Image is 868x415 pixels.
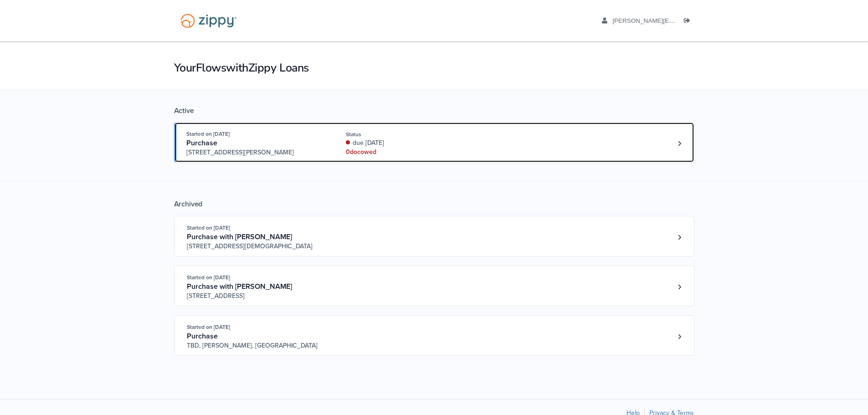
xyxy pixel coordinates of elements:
[187,292,326,301] span: [STREET_ADDRESS]
[186,131,230,137] span: Started on [DATE]
[187,274,230,281] span: Started on [DATE]
[187,282,292,291] span: Purchase with [PERSON_NAME]
[186,148,325,157] span: [STREET_ADDRESS][PERSON_NAME]
[174,122,694,163] a: Open loan 4190585
[187,324,230,330] span: Started on [DATE]
[346,148,467,157] div: 0 doc owed
[673,330,687,343] a: Loan number 3940633
[673,137,687,150] a: Loan number 4190585
[187,341,326,350] span: TBD, [PERSON_NAME], [GEOGRAPHIC_DATA]
[673,231,687,244] a: Loan number 3994028
[174,266,694,306] a: Open loan 3993150
[174,315,694,356] a: Open loan 3940633
[187,242,326,251] span: [STREET_ADDRESS][DEMOGRAPHIC_DATA]
[346,138,467,148] div: due [DATE]
[175,9,242,32] img: Logo
[187,225,230,231] span: Started on [DATE]
[174,106,694,115] div: Active
[174,216,694,256] a: Open loan 3994028
[187,332,218,341] span: Purchase
[673,280,687,294] a: Loan number 3993150
[174,200,694,209] div: Archived
[346,130,467,138] div: Status
[174,60,694,76] h1: Your Flows with Zippy Loans
[684,17,694,26] a: Log out
[186,138,217,148] span: Purchase
[612,17,818,24] span: nolan.sarah@mail.com
[602,17,818,26] a: edit profile
[187,232,292,241] span: Purchase with [PERSON_NAME]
